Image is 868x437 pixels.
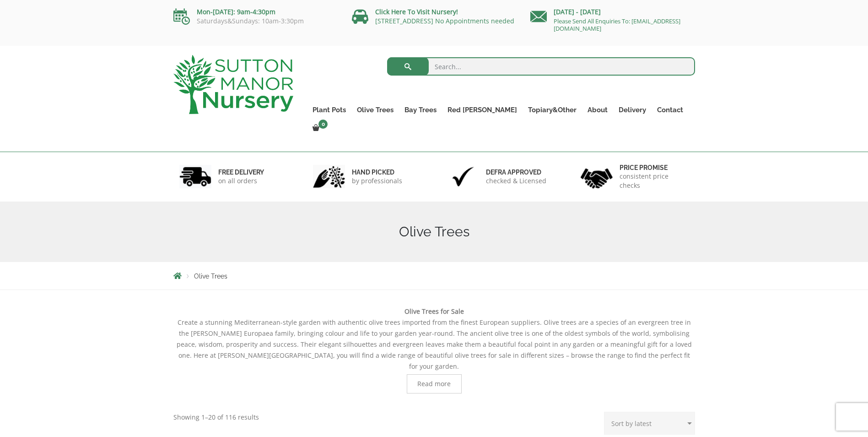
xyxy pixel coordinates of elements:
[173,55,293,114] img: logo
[351,104,399,116] a: Olive Trees
[442,104,523,116] a: Red [PERSON_NAME]
[620,164,689,172] h6: Price promise
[173,306,695,393] div: Create a stunning Mediterranean-style garden with authentic olive trees imported from the finest ...
[194,273,227,280] span: Olive Trees
[313,165,345,188] img: 2.jpg
[404,307,464,316] b: Olive Trees for Sale
[173,272,695,279] nav: Breadcrumbs
[486,168,546,176] h6: Defra approved
[613,104,652,116] a: Delivery
[179,165,211,188] img: 1.jpg
[417,381,451,387] span: Read more
[399,104,442,116] a: Bay Trees
[352,176,402,186] p: by professionals
[582,104,613,116] a: About
[375,16,514,25] a: [STREET_ADDRESS] No Appointments needed
[523,104,582,116] a: Topiary&Other
[530,6,695,17] p: [DATE] - [DATE]
[375,7,458,16] a: Click Here To Visit Nursery!
[173,412,259,423] p: Showing 1–20 of 116 results
[652,104,689,116] a: Contact
[307,122,330,135] a: 0
[604,412,695,435] select: Shop order
[173,17,338,25] p: Saturdays&Sundays: 10am-3:30pm
[554,17,680,33] a: Please Send All Enquiries To: [EMAIL_ADDRESS][DOMAIN_NAME]
[173,6,338,17] p: Mon-[DATE]: 9am-4:30pm
[620,172,689,190] p: consistent price checks
[387,57,695,76] input: Search...
[486,176,546,186] p: checked & Licensed
[352,168,402,176] h6: hand picked
[581,163,613,191] img: 4.jpg
[218,176,264,186] p: on all orders
[307,104,351,116] a: Plant Pots
[447,165,479,188] img: 3.jpg
[318,120,328,129] span: 0
[173,224,695,240] h1: Olive Trees
[218,168,264,176] h6: FREE DELIVERY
